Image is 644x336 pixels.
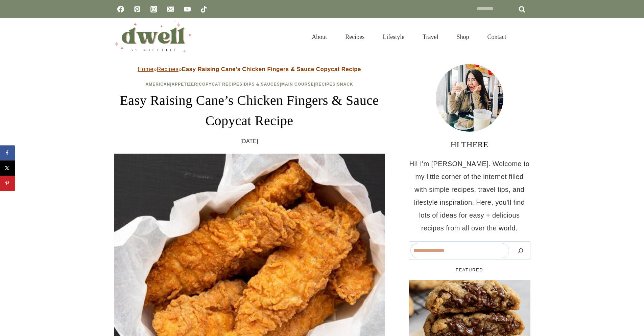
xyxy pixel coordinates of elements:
a: Recipes [336,25,374,49]
a: Email [164,2,177,16]
a: Contact [478,25,516,49]
nav: Primary Navigation [303,25,515,49]
span: | | | | | | [145,82,353,87]
a: Snack [337,82,353,87]
a: Facebook [114,2,127,16]
h5: FEATURED [409,267,530,273]
a: TikTok [197,2,211,16]
a: Pinterest [130,2,144,16]
h3: HI THERE [409,138,530,151]
a: Travel [413,25,447,49]
img: DWELL by michelle [114,21,192,52]
a: Instagram [147,2,161,16]
a: YouTube [181,2,194,16]
strong: Easy Raising Cane’s Chicken Fingers & Sauce Copycat Recipe [182,66,361,72]
a: Main Course [281,82,314,87]
a: Dips & Sauces [244,82,280,87]
a: Home [138,66,153,72]
button: View Search Form [519,31,530,43]
button: Search [512,243,529,258]
time: [DATE] [240,136,258,147]
a: Recipes [157,66,178,72]
span: » » [138,66,361,72]
p: Hi! I'm [PERSON_NAME]. Welcome to my little corner of the internet filled with simple recipes, tr... [409,157,530,234]
a: About [303,25,336,49]
a: Copycat Recipes [199,82,242,87]
a: Shop [447,25,478,49]
a: American [145,82,170,87]
a: Lifestyle [374,25,413,49]
a: Appetizer [172,82,197,87]
a: Recipes [315,82,336,87]
h1: Easy Raising Cane’s Chicken Fingers & Sauce Copycat Recipe [114,90,385,131]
